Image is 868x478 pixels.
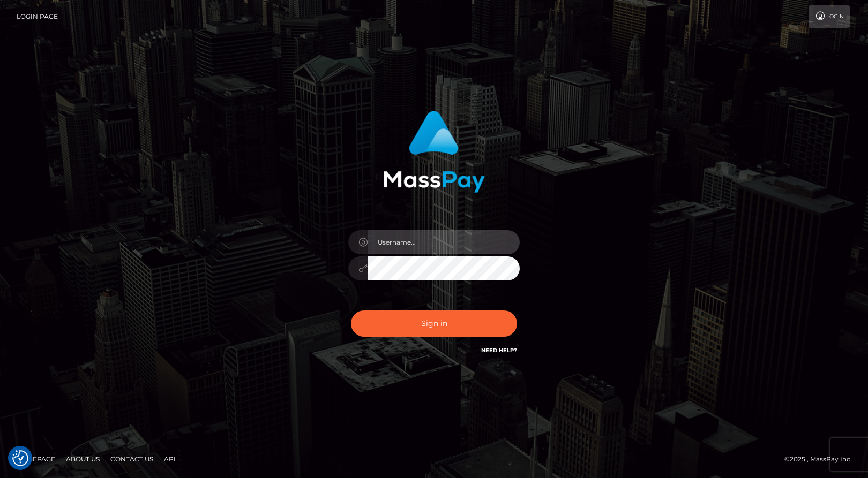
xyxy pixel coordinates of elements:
a: About Us [62,451,104,467]
a: Contact Us [106,451,158,467]
input: Username... [368,230,520,254]
button: Sign in [351,310,517,337]
img: Revisit consent button [12,450,28,466]
img: MassPay Login [383,111,485,193]
a: Login [809,5,850,28]
a: Login Page [17,5,58,28]
a: API [160,451,180,467]
a: Homepage [12,451,59,467]
button: Consent Preferences [12,450,28,466]
div: © 2025 , MassPay Inc. [784,453,860,465]
a: Need Help? [481,347,517,354]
